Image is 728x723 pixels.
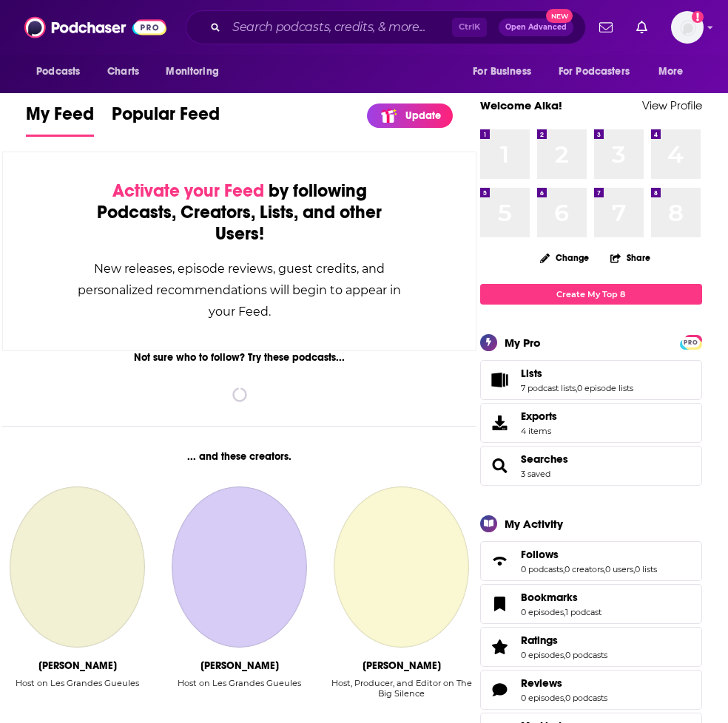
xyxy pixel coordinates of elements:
a: 0 episodes [521,650,564,660]
div: Karena Dawn [363,659,441,672]
span: , [633,564,635,574]
button: Change [531,248,598,267]
a: 0 podcasts [565,693,607,703]
a: Follows [521,548,657,561]
a: 0 users [605,564,633,574]
span: For Business [473,61,531,82]
span: Follows [480,541,702,581]
a: Show notifications dropdown [593,15,619,40]
button: open menu [648,58,702,86]
div: Search podcasts, credits, & more... [186,10,586,44]
a: Searches [521,452,568,466]
span: Bookmarks [480,584,702,624]
a: Popular Feed [112,103,220,137]
span: Exports [485,413,515,433]
a: Lists [521,367,633,380]
button: Share [610,243,651,272]
button: open menu [462,58,550,86]
div: Host, Producer, and Editor on The Big Silence [326,678,476,699]
span: , [564,693,565,703]
span: Ratings [480,627,702,667]
a: Ratings [521,634,607,647]
a: 0 lists [635,564,657,574]
img: User Profile [671,11,704,44]
span: Bookmarks [521,591,578,604]
a: 1 podcast [565,607,601,617]
span: Activate your Feed [112,180,264,202]
span: Exports [521,410,557,423]
span: New [546,9,573,23]
a: 7 podcast lists [521,383,576,393]
button: open menu [155,58,237,86]
span: , [563,564,564,574]
a: 0 creators [564,564,604,574]
div: My Activity [505,517,563,531]
a: Welcome Alka! [480,98,562,112]
a: Searches [485,455,515,476]
span: Lists [480,360,702,400]
a: Alain Marschall [10,486,145,648]
span: Follows [521,548,559,561]
div: Host on Les Grandes Gueules [16,678,139,688]
a: Show notifications dropdown [630,15,653,40]
div: Host on Les Grandes Gueules [16,678,139,710]
span: Monitoring [166,61,218,82]
div: Host on Les Grandes Gueules [178,678,301,688]
a: 0 episodes [521,607,564,617]
a: Karena Dawn [334,486,469,648]
a: Reviews [521,676,607,690]
span: For Podcasters [559,61,630,82]
span: Reviews [480,670,702,710]
a: Ratings [485,637,515,657]
a: Bookmarks [485,594,515,614]
span: PRO [682,337,700,348]
span: Charts [107,61,139,82]
a: Lists [485,370,515,390]
svg: Add a profile image [692,11,704,23]
button: open menu [26,58,99,86]
span: Ratings [521,634,558,647]
div: Olivier Truchot [200,659,279,672]
div: New releases, episode reviews, guest credits, and personalized recommendations will begin to appe... [77,258,402,322]
span: Reviews [521,676,562,690]
button: open menu [549,58,651,86]
div: Not sure who to follow? Try these podcasts... [2,351,476,364]
a: 0 podcasts [565,650,607,660]
a: Follows [485,551,515,571]
span: , [604,564,605,574]
a: My Feed [26,103,94,137]
div: My Pro [505,336,541,350]
a: 0 episode lists [577,383,633,393]
input: Search podcasts, credits, & more... [226,16,452,39]
span: Ctrl K [452,18,487,37]
div: ... and these creators. [2,450,476,463]
button: Open AdvancedNew [499,18,573,36]
a: View Profile [642,98,702,112]
a: Create My Top 8 [480,284,702,304]
span: My Feed [26,103,94,134]
img: Podchaser - Follow, Share and Rate Podcasts [24,13,166,41]
a: Bookmarks [521,591,601,604]
span: Lists [521,367,542,380]
div: Host on Les Grandes Gueules [178,678,301,710]
div: Host, Producer, and Editor on The Big Silence [326,678,476,710]
span: More [658,61,684,82]
div: Alain Marschall [38,659,117,672]
a: 0 podcasts [521,564,563,574]
span: Podcasts [36,61,80,82]
span: , [564,607,565,617]
a: PRO [682,336,700,347]
a: Update [367,103,453,128]
a: 3 saved [521,469,550,479]
span: Searches [480,446,702,486]
a: Charts [98,58,148,86]
button: Show profile menu [671,11,704,44]
a: Reviews [485,679,515,700]
div: by following Podcasts, Creators, Lists, and other Users! [77,180,402,245]
span: , [576,383,577,393]
a: Olivier Truchot [172,486,307,648]
span: Popular Feed [112,103,220,134]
